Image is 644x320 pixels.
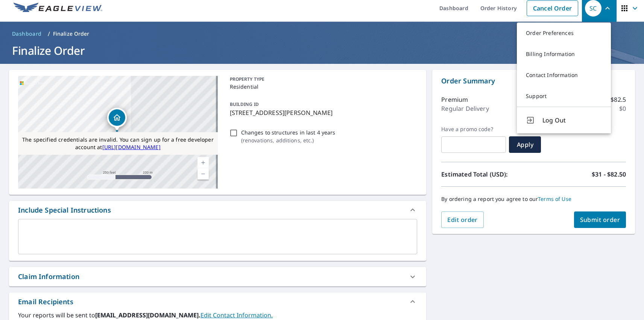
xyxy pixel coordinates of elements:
[517,107,611,133] button: Log Out
[574,211,626,228] button: Submit order
[230,101,259,107] p: BUILDING ID
[48,29,50,38] li: /
[441,76,626,86] p: Order Summary
[18,311,417,320] label: Your reports will be sent to
[18,272,79,282] div: Claim Information
[515,140,535,149] span: Apply
[230,83,415,91] p: Residential
[53,30,90,38] p: Finalize Order
[102,143,161,151] a: [URL][DOMAIN_NAME]
[441,95,468,104] p: Premium
[9,28,635,40] nav: breadcrumb
[9,28,45,40] a: Dashboard
[197,168,209,180] a: Current Level 17, Zoom Out
[12,30,42,38] span: Dashboard
[441,196,626,202] p: By ordering a report you agree to our
[9,293,426,311] div: Email Recipients
[197,157,209,168] a: Current Level 17, Zoom In
[441,170,533,179] p: Estimated Total (USD):
[14,3,102,14] img: EV Logo
[18,132,218,155] div: The specified credentials are invalid. You can sign up for a free developer account at http://www...
[241,136,336,144] p: ( renovations, additions, etc. )
[18,132,218,155] div: The specified credentials are invalid. You can sign up for a free developer account at
[200,311,273,319] a: EditContactInfo
[517,65,611,86] a: Contact Information
[9,201,426,219] div: Include Special Instructions
[241,128,336,136] p: Changes to structures in last 4 years
[517,86,611,107] a: Support
[230,76,415,83] p: PROPERTY TYPE
[441,126,506,133] label: Have a promo code?
[580,216,620,224] span: Submit order
[18,297,73,307] div: Email Recipients
[441,104,489,113] p: Regular Delivery
[9,267,426,286] div: Claim Information
[509,136,541,153] button: Apply
[527,0,578,16] a: Cancel Order
[517,44,611,65] a: Billing Information
[592,170,626,179] p: $31 - $82.50
[107,108,127,131] div: Dropped pin, building 1, Residential property, 1111 E Cesar Chavez St Austin, TX 78702
[538,195,571,202] a: Terms of Use
[9,43,635,58] h1: Finalize Order
[517,23,611,44] a: Order Preferences
[95,311,200,319] b: [EMAIL_ADDRESS][DOMAIN_NAME].
[441,211,484,228] button: Edit order
[619,104,626,113] p: $0
[447,216,478,224] span: Edit order
[230,108,415,117] p: [STREET_ADDRESS][PERSON_NAME]
[18,205,111,215] div: Include Special Instructions
[542,116,602,125] span: Log Out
